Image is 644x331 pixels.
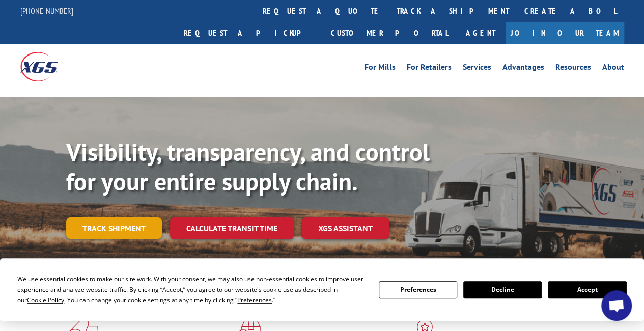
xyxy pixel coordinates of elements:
div: Open chat [601,290,632,321]
a: Agent [456,22,506,44]
button: Decline [463,281,542,298]
a: Request a pickup [176,22,323,44]
a: For Mills [365,63,396,74]
a: Advantages [502,63,544,74]
span: Cookie Policy [27,296,64,305]
a: [PHONE_NUMBER] [20,6,73,16]
a: XGS ASSISTANT [302,217,389,239]
a: Services [463,63,491,74]
div: We use essential cookies to make our site work. With your consent, we may also use non-essential ... [17,273,366,306]
b: Visibility, transparency, and control for your entire supply chain. [66,136,430,197]
span: Preferences [237,296,272,305]
button: Preferences [379,281,457,298]
a: About [602,63,624,74]
a: Track shipment [66,217,162,239]
a: Join Our Team [506,22,624,44]
a: For Retailers [407,63,452,74]
a: Resources [555,63,591,74]
a: Calculate transit time [170,217,294,239]
button: Accept [548,281,626,298]
a: Customer Portal [323,22,456,44]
